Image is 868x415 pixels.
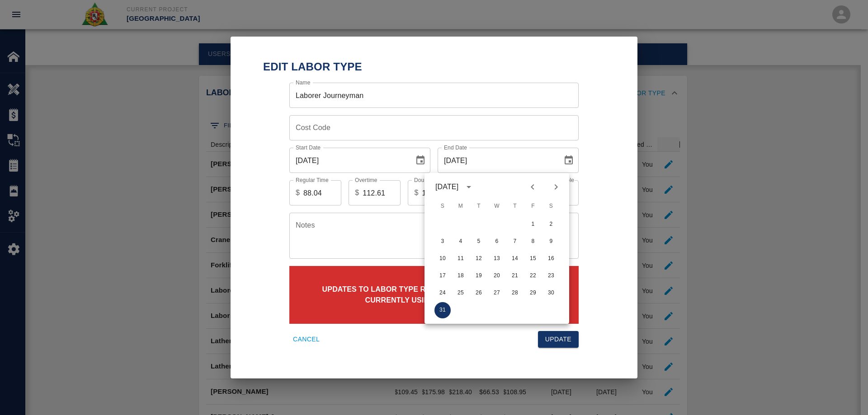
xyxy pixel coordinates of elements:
[525,179,540,195] button: Previous month
[414,176,445,184] label: Double Time
[296,79,310,86] label: Name
[289,331,323,348] button: Cancel
[823,372,868,415] iframe: Chat Widget
[471,251,487,267] button: 12
[507,251,523,267] button: 14
[296,144,321,151] label: Start Date
[435,182,458,192] div: [DATE]
[355,187,359,198] p: $
[489,197,505,215] span: Wednesday
[411,151,429,169] button: Choose date, selected date is Jul 1, 2024
[533,176,574,184] label: Premium Double
[543,197,559,215] span: Saturday
[471,233,487,250] button: 5
[543,233,559,250] button: 9
[252,58,616,75] h2: Edit Labor Type
[355,176,377,184] label: Overtime
[543,268,559,284] button: 23
[296,176,329,184] label: Regular Time
[543,285,559,301] button: 30
[560,151,578,169] button: Choose date, selected date is Aug 31, 2025
[525,216,541,233] button: 1
[296,187,300,198] p: $
[525,285,541,301] button: 29
[453,251,469,267] button: 11
[489,268,505,284] button: 20
[434,197,451,215] span: Sunday
[471,197,487,215] span: Tuesday
[543,216,559,233] button: 2
[471,285,487,301] button: 26
[453,285,469,301] button: 25
[438,148,556,173] input: mm/dd/yyyy
[543,251,559,267] button: 16
[453,197,469,215] span: Monday
[538,331,579,348] button: Update
[453,233,469,250] button: 4
[489,251,505,267] button: 13
[300,284,568,306] p: UPDATES TO LABOR TYPE RATES WILL AFFECT ANY TICKETS CURRENTLY USING THIS LABOR TYPE
[489,233,505,250] button: 6
[507,197,523,215] span: Thursday
[525,233,541,250] button: 8
[434,251,451,267] button: 10
[489,285,505,301] button: 27
[434,302,451,318] button: 31
[525,197,541,215] span: Friday
[289,148,408,173] input: mm/dd/yyyy
[461,179,476,195] button: calendar view is open, switch to year view
[548,179,564,195] button: Next month
[471,268,487,284] button: 19
[434,233,451,250] button: 3
[525,251,541,267] button: 15
[414,187,418,198] p: $
[507,268,523,284] button: 21
[453,268,469,284] button: 18
[434,268,451,284] button: 17
[507,285,523,301] button: 28
[444,144,467,151] label: End Date
[434,285,451,301] button: 24
[525,268,541,284] button: 22
[507,233,523,250] button: 7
